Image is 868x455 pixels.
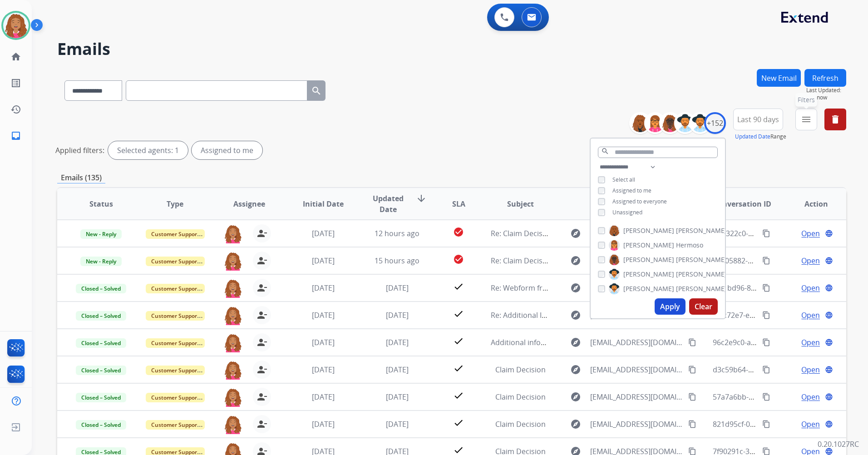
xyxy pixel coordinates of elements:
span: [DATE] [312,419,335,429]
span: Open [801,282,820,293]
span: Closed – Solved [76,284,126,293]
span: [DATE] [386,365,409,375]
span: [EMAIL_ADDRESS][DOMAIN_NAME] [590,337,683,348]
h2: Emails [57,40,846,58]
img: agent-avatar [224,388,242,407]
span: Closed – Solved [76,420,126,430]
span: Additional information needed [491,337,596,347]
p: 0.20.1027RC [818,439,859,450]
mat-icon: search [311,85,322,96]
span: d3c59b64-7d25-474e-b854-84d19fcd295a [713,365,853,375]
mat-icon: search [601,147,609,155]
img: agent-avatar [224,361,242,380]
mat-icon: person_remove [256,391,267,402]
mat-icon: explore [570,228,581,239]
mat-icon: person_remove [256,255,267,266]
mat-icon: delete [830,114,841,125]
span: [DATE] [386,392,409,402]
mat-icon: list_alt [10,78,21,89]
span: Closed – Solved [76,338,126,348]
button: Updated Date [735,133,770,140]
span: Closed – Solved [76,311,126,321]
span: Select all [612,176,635,183]
span: [DATE] [312,310,335,320]
mat-icon: explore [570,364,581,375]
span: Unassigned [612,208,642,216]
span: Re: Webform from [EMAIL_ADDRESS][DOMAIN_NAME] on [DATE] [491,283,709,293]
span: [PERSON_NAME] [623,226,674,235]
mat-icon: person_remove [256,337,267,348]
mat-icon: explore [570,391,581,402]
span: Closed – Solved [76,366,126,375]
span: Hermoso [676,241,703,250]
mat-icon: content_copy [688,420,696,428]
span: New - Reply [80,229,122,239]
span: [EMAIL_ADDRESS][DOMAIN_NAME] [590,419,683,430]
span: [DATE] [312,365,335,375]
mat-icon: content_copy [762,338,770,346]
span: Initial Date [303,198,344,209]
div: Selected agents: 1 [108,141,188,159]
span: [PERSON_NAME] [623,270,674,279]
span: 57a7a6bb-74f7-4e98-9cca-78f6dee7017f [713,392,848,402]
span: New - Reply [80,257,122,266]
span: [DATE] [312,392,335,402]
span: [PERSON_NAME] [676,226,727,235]
span: Customer Support [146,311,205,321]
span: [DATE] [312,337,335,347]
span: [EMAIL_ADDRESS][DOMAIN_NAME] [590,364,683,375]
span: Open [801,310,820,321]
p: Emails (135) [57,172,105,183]
img: agent-avatar [224,306,242,325]
span: 12 hours ago [375,228,419,238]
span: [PERSON_NAME] [623,284,674,293]
span: Claim Decision [495,419,546,429]
mat-icon: explore [570,337,581,348]
mat-icon: arrow_downward [416,193,427,204]
mat-icon: content_copy [762,393,770,401]
span: Re: Additional Information [491,310,581,320]
mat-icon: person_remove [256,419,267,430]
mat-icon: person_remove [256,282,267,293]
span: [DATE] [386,283,409,293]
span: Range [735,133,786,140]
mat-icon: language [825,366,833,374]
mat-icon: content_copy [688,338,696,346]
span: Assigned to everyone [612,198,667,205]
mat-icon: explore [570,282,581,293]
span: Subject [507,198,534,209]
mat-icon: explore [570,419,581,430]
mat-icon: check [453,390,464,401]
button: Refresh [804,69,846,87]
mat-icon: content_copy [762,366,770,374]
span: 821d95cf-0031-4d26-9cd0-1a974f85af6a [713,419,848,429]
mat-icon: history [10,104,21,115]
mat-icon: content_copy [762,257,770,265]
mat-icon: language [825,257,833,265]
mat-icon: explore [570,255,581,266]
img: agent-avatar [224,415,242,434]
span: Customer Support [146,257,205,266]
span: Status [89,198,113,209]
mat-icon: content_copy [688,393,696,401]
span: Last 90 days [737,118,779,121]
span: Assignee [233,198,265,209]
mat-icon: check [453,417,464,428]
mat-icon: check_circle [453,254,464,265]
span: 15 hours ago [375,256,419,266]
span: [DATE] [386,337,409,347]
span: Last Updated: [806,87,846,94]
span: Filters [798,95,815,104]
mat-icon: check [453,336,464,346]
button: Last 90 days [733,109,783,130]
span: Updated Date [368,193,409,215]
span: Claim Decision [495,365,546,375]
mat-icon: language [825,284,833,292]
span: Customer Support [146,393,205,402]
span: [PERSON_NAME] [623,241,674,250]
button: Apply [655,298,686,315]
span: SLA [452,198,465,209]
img: agent-avatar [224,252,242,271]
mat-icon: check_circle [453,227,464,237]
mat-icon: check [453,363,464,374]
